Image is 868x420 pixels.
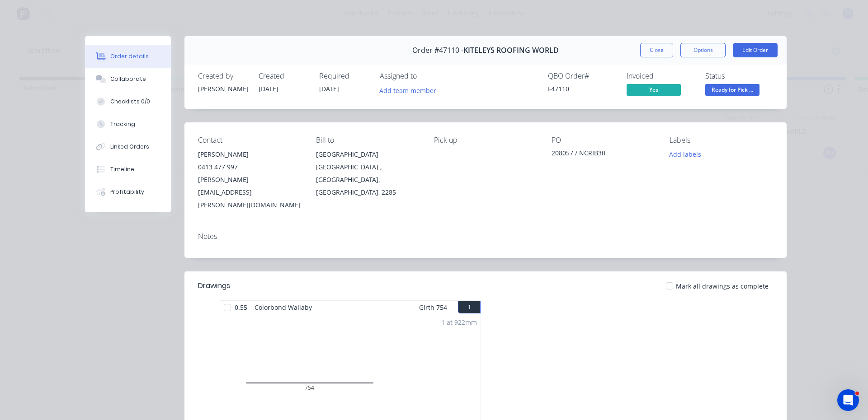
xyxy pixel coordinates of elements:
span: Mark all drawings as complete [676,281,769,291]
button: Checklists 0/0 [85,90,171,113]
div: [PERSON_NAME] [198,84,248,93]
div: Bill to [316,136,420,145]
div: [PERSON_NAME][EMAIL_ADDRESS][PERSON_NAME][DOMAIN_NAME] [198,173,302,211]
button: Timeline [85,158,171,181]
button: Add team member [375,84,441,96]
div: Created [259,72,308,80]
span: Ready for Pick ... [705,84,759,95]
button: Collaborate [85,68,171,90]
div: Order details [110,52,149,61]
div: Profitability [110,188,144,196]
span: 0.55 [231,301,251,314]
span: Yes [627,84,681,95]
div: Notes [198,232,773,241]
div: F47110 [548,84,616,93]
button: Add labels [665,148,706,160]
div: Status [705,72,773,80]
div: [PERSON_NAME]0413 477 997[PERSON_NAME][EMAIL_ADDRESS][PERSON_NAME][DOMAIN_NAME] [198,148,302,211]
div: [GEOGRAPHIC_DATA] [316,148,420,161]
button: Options [680,43,726,57]
span: [DATE] [319,84,339,93]
span: Girth 754 [419,301,447,314]
button: Linked Orders [85,135,171,158]
div: Collaborate [110,75,146,83]
span: Order #47110 - [412,46,463,55]
span: Colorbond Wallaby [251,301,316,314]
span: [DATE] [259,84,278,93]
div: Labels [670,136,773,145]
div: PO [552,136,655,145]
div: Created by [198,72,248,80]
div: Contact [198,136,302,145]
div: [GEOGRAPHIC_DATA] , [GEOGRAPHIC_DATA], [GEOGRAPHIC_DATA], 2285 [316,161,420,199]
button: Ready for Pick ... [705,84,759,98]
div: 208057 / NCRIB30 [552,148,655,161]
div: Assigned to [380,72,470,80]
div: 0413 477 997 [198,161,302,173]
button: Close [640,43,673,57]
div: Invoiced [627,72,694,80]
div: Required [319,72,369,80]
span: KITELEYS ROOFING WORLD [463,46,559,55]
button: Tracking [85,113,171,135]
div: Checklists 0/0 [110,98,150,106]
div: Pick up [434,136,538,145]
button: Add team member [380,84,441,96]
div: Timeline [110,165,134,173]
button: Edit Order [733,43,778,57]
div: [PERSON_NAME] [198,148,302,161]
iframe: Intercom live chat [837,389,859,411]
div: 1 at 922mm [441,317,477,327]
div: Drawings [198,280,230,291]
div: Linked Orders [110,143,149,151]
div: [GEOGRAPHIC_DATA][GEOGRAPHIC_DATA] , [GEOGRAPHIC_DATA], [GEOGRAPHIC_DATA], 2285 [316,148,420,199]
button: Order details [85,45,171,68]
div: Tracking [110,120,135,128]
button: 1 [458,301,481,313]
button: Profitability [85,181,171,203]
div: QBO Order # [548,72,616,80]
